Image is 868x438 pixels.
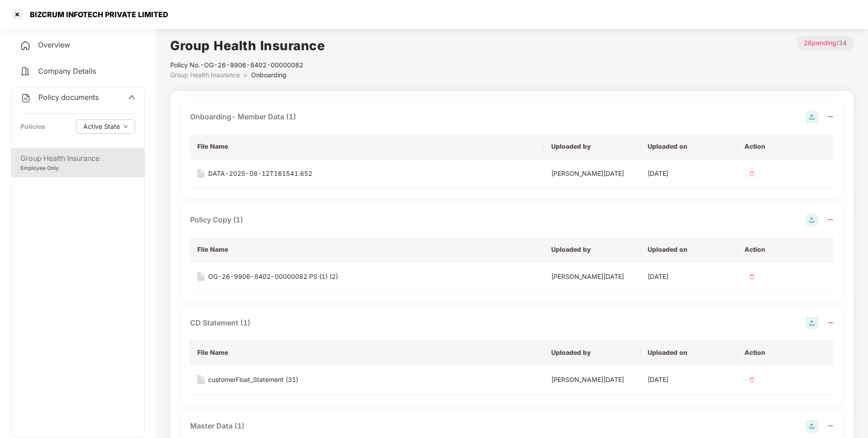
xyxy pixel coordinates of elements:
[170,60,325,70] div: Policy No.- OG-26-9906-8402-00000082
[744,166,759,181] img: svg+xml;base64,PHN2ZyB4bWxucz0iaHR0cDovL3d3dy53My5vcmcvMjAwMC9zdmciIHdpZHRoPSIzMiIgaGVpZ2h0PSIzMi...
[20,122,45,132] div: Policies
[197,375,205,384] img: svg+xml;base64,PHN2ZyB4bWxucz0iaHR0cDovL3d3dy53My5vcmcvMjAwMC9zdmciIHdpZHRoPSIxNiIgaGVpZ2h0PSIyMC...
[76,119,135,134] button: Active Statedown
[806,214,818,226] img: svg+xml;base64,PHN2ZyB4bWxucz0iaHR0cDovL3d3dy53My5vcmcvMjAwMC9zdmciIHdpZHRoPSIyOCIgaGVpZ2h0PSIyOC...
[190,134,544,159] th: File Name
[551,272,633,282] div: [PERSON_NAME][DATE]
[551,169,633,179] div: [PERSON_NAME][DATE]
[551,375,633,385] div: [PERSON_NAME][DATE]
[243,71,248,79] span: >
[190,214,243,226] div: Policy Copy (1)
[806,317,818,330] img: svg+xml;base64,PHN2ZyB4bWxucz0iaHR0cDovL3d3dy53My5vcmcvMjAwMC9zdmciIHdpZHRoPSIyOCIgaGVpZ2h0PSIyOC...
[640,237,737,262] th: Uploaded on
[744,269,759,284] img: svg+xml;base64,PHN2ZyB4bWxucz0iaHR0cDovL3d3dy53My5vcmcvMjAwMC9zdmciIHdpZHRoPSIzMiIgaGVpZ2h0PSIzMi...
[197,272,205,281] img: svg+xml;base64,PHN2ZyB4bWxucz0iaHR0cDovL3d3dy53My5vcmcvMjAwMC9zdmciIHdpZHRoPSIxNiIgaGVpZ2h0PSIyMC...
[208,272,338,282] div: OG-26-9906-8402-00000082 PS (1) (2)
[648,375,730,385] div: [DATE]
[190,237,544,262] th: File Name
[20,66,31,77] img: svg+xml;base64,PHN2ZyB4bWxucz0iaHR0cDovL3d3dy53My5vcmcvMjAwMC9zdmciIHdpZHRoPSIyNCIgaGVpZ2h0PSIyNC...
[744,372,759,387] img: svg+xml;base64,PHN2ZyB4bWxucz0iaHR0cDovL3d3dy53My5vcmcvMjAwMC9zdmciIHdpZHRoPSIzMiIgaGVpZ2h0PSIzMi...
[208,169,312,179] div: DATA-2025-08-12T161541.652
[806,420,818,433] img: svg+xml;base64,PHN2ZyB4bWxucz0iaHR0cDovL3d3dy53My5vcmcvMjAwMC9zdmciIHdpZHRoPSIyOCIgaGVpZ2h0PSIyOC...
[648,169,730,179] div: [DATE]
[640,340,737,365] th: Uploaded on
[20,164,135,173] div: Employee Only
[827,423,834,429] span: minus
[804,39,836,47] span: 26 pending
[170,71,240,79] span: Group Health Insurance
[827,320,834,326] span: minus
[737,340,834,365] th: Action
[24,10,168,19] div: BIZCRUM INFOTECH PRIVATE LIMITED
[827,113,834,120] span: minus
[38,66,96,75] span: Company Details
[806,111,818,123] img: svg+xml;base64,PHN2ZyB4bWxucz0iaHR0cDovL3d3dy53My5vcmcvMjAwMC9zdmciIHdpZHRoPSIyOCIgaGVpZ2h0PSIyOC...
[190,317,250,329] div: CD Statement (1)
[544,134,640,159] th: Uploaded by
[208,375,298,385] div: customerFloat_Statement (31)
[797,36,854,50] p: / 34
[20,40,31,51] img: svg+xml;base64,PHN2ZyB4bWxucz0iaHR0cDovL3d3dy53My5vcmcvMjAwMC9zdmciIHdpZHRoPSIyNCIgaGVpZ2h0PSIyNC...
[38,93,99,102] span: Policy documents
[190,420,244,432] div: Master Data (1)
[20,153,135,164] div: Group Health Insurance
[83,122,120,132] span: Active State
[190,340,544,365] th: File Name
[251,71,286,79] span: Onboarding
[544,340,640,365] th: Uploaded by
[20,93,31,104] img: svg+xml;base64,PHN2ZyB4bWxucz0iaHR0cDovL3d3dy53My5vcmcvMjAwMC9zdmciIHdpZHRoPSIyNCIgaGVpZ2h0PSIyNC...
[737,237,834,262] th: Action
[827,217,834,223] span: minus
[737,134,834,159] th: Action
[640,134,737,159] th: Uploaded on
[544,237,640,262] th: Uploaded by
[190,111,296,122] div: Onboarding- Member Data (1)
[170,36,325,56] h1: Group Health Insurance
[38,40,70,49] span: Overview
[648,272,730,282] div: [DATE]
[124,124,128,129] span: down
[128,94,135,101] span: up
[197,169,205,178] img: svg+xml;base64,PHN2ZyB4bWxucz0iaHR0cDovL3d3dy53My5vcmcvMjAwMC9zdmciIHdpZHRoPSIxNiIgaGVpZ2h0PSIyMC...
